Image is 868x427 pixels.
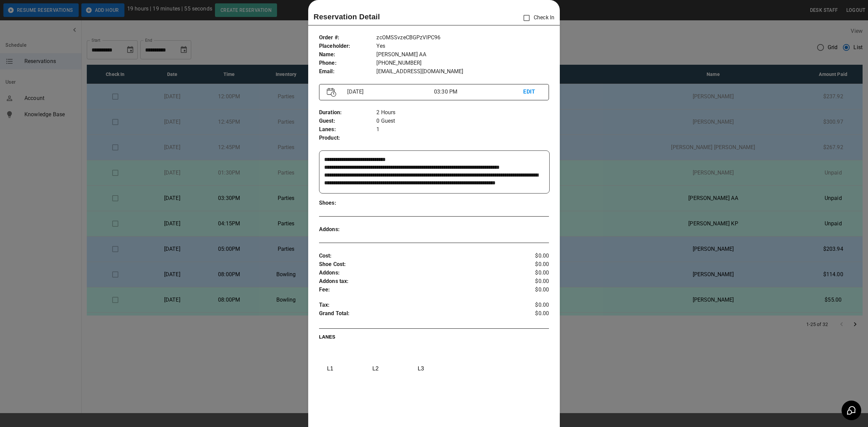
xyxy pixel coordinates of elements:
[376,59,549,67] p: [PHONE_NUMBER]
[376,67,549,76] p: [EMAIL_ADDRESS][DOMAIN_NAME]
[511,301,549,309] p: $0.00
[319,199,377,207] p: Shoes :
[319,333,549,343] p: LANES
[319,301,511,309] p: Tax :
[314,11,380,22] p: Reservation Detail
[319,125,377,134] p: Lanes :
[376,34,549,42] p: zcOMSSvzeCBGPzVlPC96
[319,269,511,277] p: Addons :
[434,88,523,96] p: 03:30 PM
[410,361,432,377] p: L 3
[319,260,511,269] p: Shoe Cost :
[376,108,549,117] p: 2 Hours
[319,34,377,42] p: Order # :
[319,309,511,320] p: Grand Total :
[319,277,511,286] p: Addons tax :
[319,50,377,59] p: Name :
[511,277,549,286] p: $0.00
[511,269,549,277] p: $0.00
[364,361,387,377] p: L 2
[319,117,377,125] p: Guest :
[519,11,554,25] p: Check In
[319,42,377,50] p: Placeholder :
[319,286,511,294] p: Fee :
[319,67,377,76] p: Email :
[511,286,549,294] p: $0.00
[511,252,549,260] p: $0.00
[319,252,511,260] p: Cost :
[319,108,377,117] p: Duration :
[376,42,549,50] p: Yes
[319,59,377,67] p: Phone :
[376,125,549,134] p: 1
[319,361,341,377] p: L 1
[319,134,377,142] p: Product :
[344,88,434,96] p: [DATE]
[376,117,549,125] p: 0 Guest
[327,88,336,97] img: Vector
[376,50,549,59] p: [PERSON_NAME] AA
[511,309,549,320] p: $0.00
[511,260,549,269] p: $0.00
[523,88,541,96] p: EDIT
[319,225,377,234] p: Addons :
